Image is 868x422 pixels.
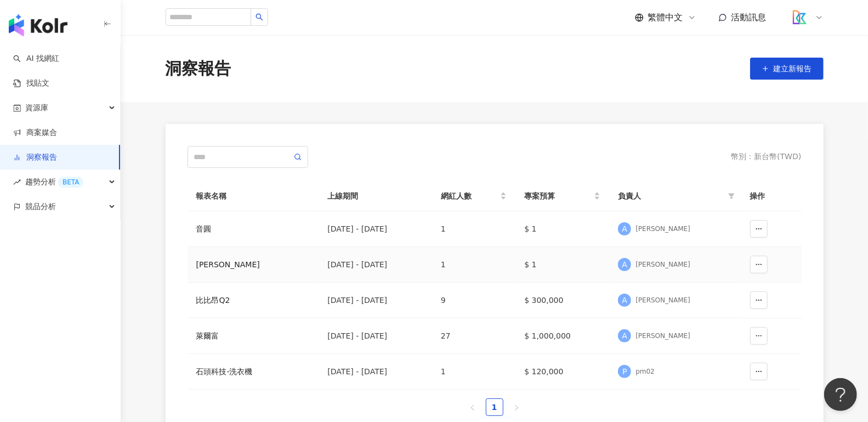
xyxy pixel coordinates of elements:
[524,190,592,202] span: 專案預算
[328,294,423,306] div: [DATE] - [DATE]
[622,258,628,271] span: A
[508,398,525,416] button: right
[648,12,683,24] span: 繁體中文
[728,193,735,199] span: filter
[464,398,481,416] button: left
[774,64,812,73] span: 建立新報告
[441,190,498,202] span: 網紅人數
[789,7,810,28] img: logo_koodata.png
[432,211,516,247] td: 1
[464,398,481,416] li: Previous Page
[515,211,609,247] td: $ 1
[750,58,824,80] button: 建立新報告
[25,170,83,194] span: 趨勢分析
[515,181,609,211] th: 專案預算
[13,152,57,163] a: 洞察報告
[731,151,801,162] div: 幣別 ： 新台幣 ( TWD )
[13,53,59,64] a: searchAI 找網紅
[515,318,609,354] td: $ 1,000,000
[636,367,655,376] div: pm02
[319,181,432,211] th: 上線期間
[618,190,723,202] span: 負責人
[58,177,83,188] div: BETA
[636,331,690,341] div: [PERSON_NAME]
[13,178,21,186] span: rise
[196,294,310,306] a: 比比昂Q2
[731,12,767,22] span: 活動訊息
[515,247,609,283] td: $ 1
[328,330,423,342] div: [DATE] - [DATE]
[726,188,737,204] span: filter
[256,13,263,21] span: search
[328,223,423,235] div: [DATE] - [DATE]
[515,283,609,318] td: $ 300,000
[196,258,310,271] a: [PERSON_NAME]
[188,181,319,211] th: 報表名稱
[432,318,516,354] td: 27
[196,365,310,378] a: 石頭科技-洗衣機
[432,283,516,318] td: 9
[508,398,525,416] li: Next Page
[636,224,690,234] div: [PERSON_NAME]
[486,399,503,415] a: 1
[25,194,56,219] span: 競品分析
[469,404,476,411] span: left
[513,404,520,411] span: right
[636,296,690,305] div: [PERSON_NAME]
[622,330,628,342] span: A
[13,127,57,138] a: 商案媒合
[824,378,857,411] iframe: Help Scout Beacon - Open
[741,181,802,211] th: 操作
[622,365,627,378] span: P
[432,354,516,390] td: 1
[622,223,628,235] span: A
[196,330,310,342] a: 萊爾富
[432,247,516,283] td: 1
[25,95,48,120] span: 資源庫
[196,223,310,235] a: 音圓
[636,260,690,269] div: [PERSON_NAME]
[622,294,628,306] span: A
[432,181,516,211] th: 網紅人數
[328,258,423,271] div: [DATE] - [DATE]
[515,354,609,390] td: $ 120,000
[166,57,231,80] div: 洞察報告
[486,398,503,416] li: 1
[13,78,49,89] a: 找貼文
[9,14,67,36] img: logo
[328,365,423,378] div: [DATE] - [DATE]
